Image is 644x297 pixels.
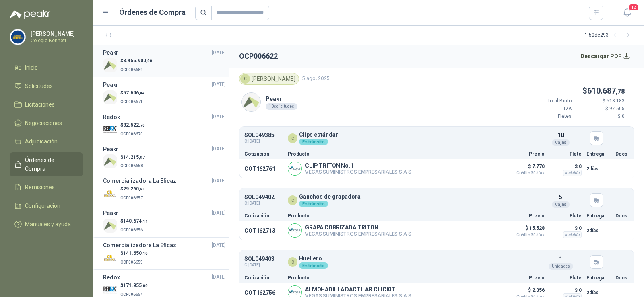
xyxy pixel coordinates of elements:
a: Adjudicación [10,134,83,149]
span: Crédito 30 días [504,171,545,175]
span: OCP006654 [120,292,143,297]
h3: Peakr [103,209,118,217]
span: Remisiones [25,183,55,192]
p: 10 [557,131,564,139]
p: Producto [288,213,500,218]
h2: OCP006622 [239,51,278,62]
img: Logo peakr [10,10,51,19]
img: Company Logo [103,283,117,297]
span: 29.260 [123,186,145,192]
a: Solicitudes [10,78,83,94]
p: $ 513.183 [576,97,625,105]
p: $ [120,89,145,97]
p: Flete [549,152,582,156]
img: Company Logo [103,186,117,201]
div: Cajas [552,139,570,146]
img: Company Logo [288,224,301,237]
p: Producto [288,152,500,156]
div: C [240,74,250,84]
p: $ [120,250,148,257]
span: [DATE] [212,273,226,281]
div: 10 solicitudes [266,103,297,110]
p: COT162713 [244,227,283,234]
p: SOL049402 [244,194,283,200]
span: ,91 [139,187,145,191]
p: $ 0 [576,113,625,120]
span: [DATE] [212,242,226,249]
p: Cotización [244,275,283,280]
p: VEGAS SUMINISTROS EMPRESARIALES S A S [305,231,411,237]
span: ,11 [142,219,148,223]
a: Negociaciones [10,115,83,131]
p: $ 0 [549,285,582,295]
span: Licitaciones [25,100,55,109]
div: C [288,133,297,143]
a: Comercializadora La Eficaz[DATE] Company Logo$29.260,91OCP006657 [103,176,226,202]
span: 140.674 [123,218,148,224]
h3: Redox [103,273,120,282]
p: $ 0 [549,162,582,171]
a: Remisiones [10,180,83,195]
img: Company Logo [103,123,117,137]
span: OCP006658 [120,164,143,168]
div: 1 - 50 de 293 [585,29,634,42]
p: $ 15.528 [504,223,545,237]
span: ,10 [142,251,148,256]
p: Docs [615,275,629,280]
button: Descargar PDF [576,48,635,64]
div: Cajas [552,201,570,208]
p: Entrega [586,152,611,156]
img: Company Logo [103,251,117,265]
img: Company Logo [10,29,25,45]
p: Cotización [244,213,283,218]
p: COT162756 [244,289,283,296]
p: Producto [288,275,500,280]
p: 5 [559,193,562,201]
p: $ [120,154,145,161]
p: IVA [523,105,572,113]
p: Fletes [523,113,572,120]
p: SOL049403 [244,256,283,262]
div: Incluido [563,231,582,238]
p: Cotización [244,152,283,156]
img: Company Logo [288,162,301,175]
p: CLIP TRITON No.1 [305,162,411,169]
span: [DATE] [212,81,226,88]
span: 3.455.900 [123,58,152,63]
p: $ [120,57,152,65]
h3: Peakr [103,80,118,89]
span: Crédito 30 días [504,233,545,237]
img: Company Logo [103,219,117,233]
p: $ [120,217,148,225]
p: $ 0 [549,223,582,233]
div: Unidades [549,263,573,270]
a: Licitaciones [10,97,83,112]
span: Inicio [25,63,38,72]
p: SOL049385 [244,132,283,138]
span: ,00 [146,59,152,63]
span: ,97 [139,155,145,160]
p: $ [120,121,145,129]
h1: Órdenes de Compra [119,7,186,18]
p: 2 días [586,164,611,174]
a: Peakr[DATE] Company Logo$140.674,11OCP006656 [103,209,226,234]
p: GRAPA COBRIZADA TRITON [305,224,411,231]
img: Company Logo [242,93,260,111]
span: Órdenes de Compra [25,156,75,173]
span: 5 ago, 2025 [302,75,330,82]
p: $ [120,282,148,289]
h3: Peakr [103,145,118,154]
div: C [288,195,297,205]
a: Manuales y ayuda [10,217,83,232]
p: Ganchos de grapadora [299,194,361,200]
div: [PERSON_NAME] [239,73,299,85]
h3: Comercializadora La Eficaz [103,241,176,250]
span: 610.687 [587,86,625,96]
span: C: [DATE] [244,262,283,268]
p: VEGAS SUMINISTROS EMPRESARIALES S A S [305,169,411,175]
a: Comercializadora La Eficaz[DATE] Company Logo$141.650,10OCP006655 [103,241,226,266]
span: 32.522 [123,122,145,128]
span: [DATE] [212,113,226,121]
p: Flete [549,275,582,280]
p: Peakr [266,94,297,103]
